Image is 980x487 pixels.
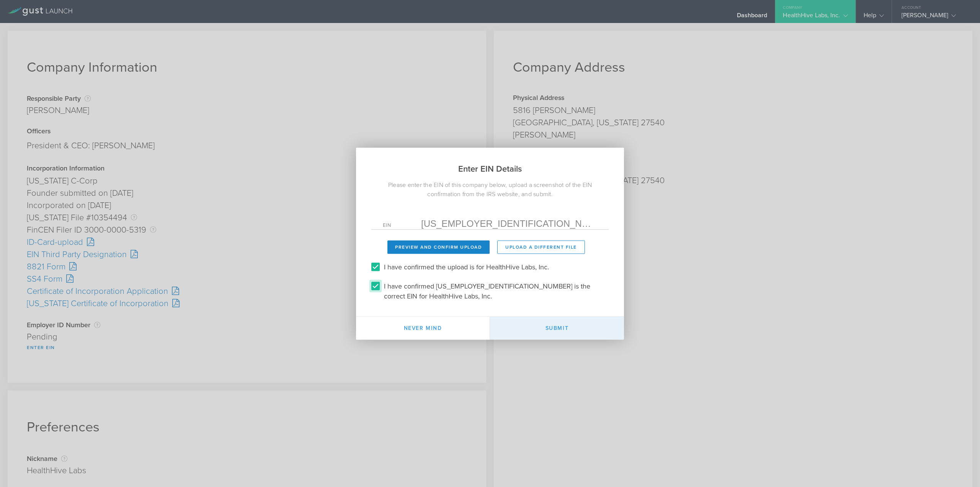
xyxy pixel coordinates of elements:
[384,280,607,301] label: I have confirmed [US_EMPLOYER_IDENTIFICATION_NUMBER] is the correct EIN for HealthHive Labs, Inc.
[387,240,490,254] button: Preview and Confirm Upload
[421,218,597,229] input: Required
[383,223,421,229] label: EIN
[384,261,549,272] label: I have confirmed the upload is for HealthHive Labs, Inc.
[497,240,585,254] button: Upload a different File
[942,450,980,487] iframe: Chat Widget
[356,148,624,180] h2: Enter EIN Details
[356,316,490,339] button: Never mind
[356,180,624,198] div: Please enter the EIN of this company below, upload a screenshot of the EIN confirmation from the ...
[490,316,624,339] button: Submit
